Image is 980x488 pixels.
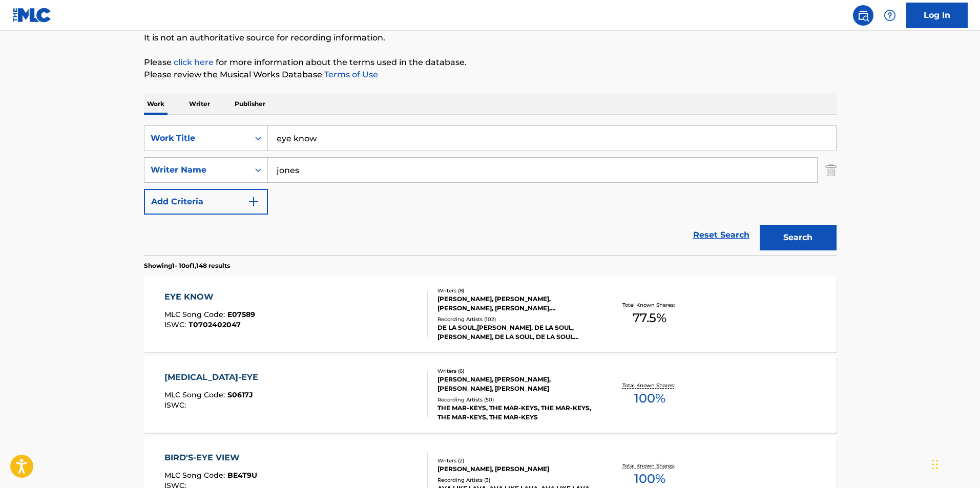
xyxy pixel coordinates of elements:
div: Writers ( 8 ) [437,287,592,294]
div: [PERSON_NAME], [PERSON_NAME] [437,464,592,474]
span: 100 % [634,470,665,488]
button: Add Criteria [144,189,268,215]
form: Search Form [144,125,837,256]
img: 9d2ae6d4665cec9f34b9.svg [247,196,260,208]
p: Total Known Shares: [622,381,677,389]
p: Total Known Shares: [622,301,677,309]
span: ISWC : [164,320,189,329]
p: Please for more information about the terms used in the database. [144,56,837,69]
div: DE LA SOUL,[PERSON_NAME], DE LA SOUL,[PERSON_NAME], DE LA SOUL, DE LA SOUL FEATURING [PERSON_NAME... [437,323,592,342]
iframe: Chat Widget [929,439,980,488]
div: Help [880,5,900,26]
p: Total Known Shares: [622,462,677,470]
div: Writers ( 6 ) [437,367,592,375]
span: 100 % [634,389,665,408]
div: THE MAR-KEYS, THE MAR-KEYS, THE MAR-KEYS, THE MAR-KEYS, THE MAR-KEYS [437,404,592,422]
a: Reset Search [688,224,755,246]
p: Please review the Musical Works Database [144,69,837,81]
img: help [884,9,896,22]
div: Recording Artists ( 50 ) [437,396,592,404]
div: BIRD'S-EYE VIEW [164,452,257,464]
p: Writer [186,93,213,115]
span: MLC Song Code : [164,310,227,319]
span: E07589 [227,310,255,319]
span: MLC Song Code : [164,471,227,480]
span: BE4T9U [227,471,257,480]
a: [MEDICAL_DATA]-EYEMLC Song Code:S0617JISWC:Writers (6)[PERSON_NAME], [PERSON_NAME], [PERSON_NAME]... [144,356,837,433]
div: Recording Artists ( 102 ) [437,315,592,323]
a: Log In [906,3,968,28]
p: Publisher [232,93,268,115]
div: [MEDICAL_DATA]-EYE [164,371,263,384]
p: Showing 1 - 10 of 1,148 results [144,261,230,270]
span: 77.5 % [633,309,666,327]
div: EYE KNOW [164,291,255,303]
div: [PERSON_NAME], [PERSON_NAME], [PERSON_NAME], [PERSON_NAME], [PERSON_NAME], [PERSON_NAME], [PERSON... [437,294,592,313]
span: T0702402047 [189,320,241,329]
div: [PERSON_NAME], [PERSON_NAME], [PERSON_NAME], [PERSON_NAME] [437,375,592,393]
img: MLC Logo [12,8,52,23]
p: Work [144,93,168,115]
a: click here [174,57,214,67]
a: Public Search [853,5,873,26]
div: Recording Artists ( 3 ) [437,476,592,484]
div: Writers ( 2 ) [437,457,592,464]
img: Delete Criterion [825,157,837,183]
a: Terms of Use [322,70,378,79]
p: It is not an authoritative source for recording information. [144,32,837,44]
div: Writer Name [151,164,243,176]
span: MLC Song Code : [164,390,227,399]
span: ISWC : [164,400,189,410]
a: EYE KNOWMLC Song Code:E07589ISWC:T0702402047Writers (8)[PERSON_NAME], [PERSON_NAME], [PERSON_NAME... [144,275,837,352]
img: search [857,9,869,22]
div: Drag [932,449,938,480]
div: Work Title [151,132,243,144]
span: S0617J [227,390,253,399]
button: Search [760,225,837,250]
